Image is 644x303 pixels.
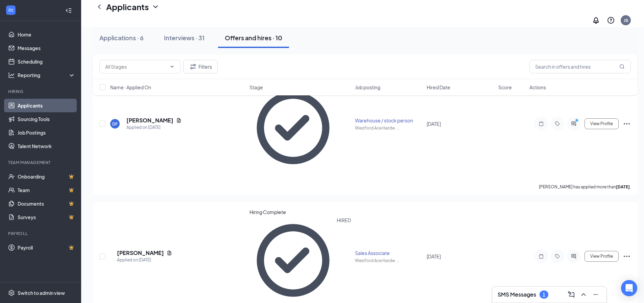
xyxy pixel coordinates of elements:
button: View Profile [585,118,619,129]
a: OnboardingCrown [18,170,75,183]
svg: WorkstreamLogo [7,7,14,14]
svg: QuestionInfo [607,16,615,24]
svg: ActiveChat [570,121,578,126]
button: Minimize [590,289,601,300]
b: [DATE] [616,184,630,189]
svg: ChevronDown [151,3,160,11]
div: 1 [543,292,545,298]
svg: Filter [189,63,197,71]
span: Hired Date [427,84,450,91]
span: View Profile [590,254,613,259]
svg: Tag [553,254,562,259]
svg: Settings [8,289,15,296]
span: Job posting [355,84,380,91]
div: Warehouse / stock person [355,117,423,124]
h5: [PERSON_NAME] [117,249,164,257]
p: [PERSON_NAME] has applied more than . [539,184,631,190]
span: Stage [249,84,263,91]
a: Scheduling [18,55,75,68]
a: TeamCrown [18,183,75,197]
div: Applications · 6 [99,33,144,42]
span: [DATE] [427,253,441,259]
div: Payroll [8,231,74,236]
div: Hiring Complete [249,209,351,215]
svg: Collapse [65,7,72,14]
svg: MagnifyingGlass [619,64,625,69]
h5: [PERSON_NAME] [126,117,173,124]
svg: ActiveChat [570,254,578,259]
h3: SMS Messages [498,291,536,298]
a: Home [18,28,75,41]
a: Sourcing Tools [18,112,75,126]
span: Actions [529,84,546,91]
a: SurveysCrown [18,210,75,224]
svg: ChevronDown [169,64,175,69]
div: Applied on [DATE] [126,124,182,131]
svg: Minimize [592,290,600,299]
button: ComposeMessage [566,289,577,300]
svg: ChevronLeft [95,3,103,11]
div: HIRED [337,84,351,171]
input: Search in offers and hires [529,60,631,73]
svg: Notifications [592,16,600,24]
span: Score [498,84,512,91]
button: View Profile [585,251,619,262]
div: Sales Associate [355,250,423,256]
svg: Analysis [8,72,15,78]
svg: ChevronUp [579,290,588,299]
div: DF [112,121,118,127]
svg: ComposeMessage [567,290,575,299]
div: Westford Ace Hardw ... [355,125,423,131]
button: Filter Filters [183,60,218,73]
input: All Stages [105,63,167,70]
div: Reporting [18,72,76,78]
a: PayrollCrown [18,241,75,254]
div: Open Intercom Messenger [621,280,637,296]
div: Applied on [DATE] [117,257,172,263]
a: Applicants [18,99,75,112]
a: Talent Network [18,139,75,153]
svg: Ellipses [623,120,631,128]
svg: Document [167,250,172,256]
svg: Ellipses [623,252,631,260]
svg: PrimaryDot [574,118,582,124]
a: DocumentsCrown [18,197,75,210]
svg: CheckmarkCircle [249,84,337,171]
div: Interviews · 31 [164,33,205,42]
span: [DATE] [427,121,441,127]
span: Name · Applied On [110,84,151,91]
div: Team Management [8,160,74,165]
div: Switch to admin view [18,289,65,296]
svg: Note [537,121,545,126]
svg: Tag [553,121,562,126]
div: Offers and hires · 10 [225,33,282,42]
div: JB [624,18,628,23]
a: Job Postings [18,126,75,139]
svg: Note [537,254,545,259]
div: Hiring [8,89,74,94]
a: Messages [18,41,75,55]
button: ChevronUp [578,289,589,300]
h1: Applicants [106,1,149,13]
svg: Document [176,118,182,123]
span: View Profile [590,121,613,126]
div: Westford Ace Hardw ... [355,258,423,263]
